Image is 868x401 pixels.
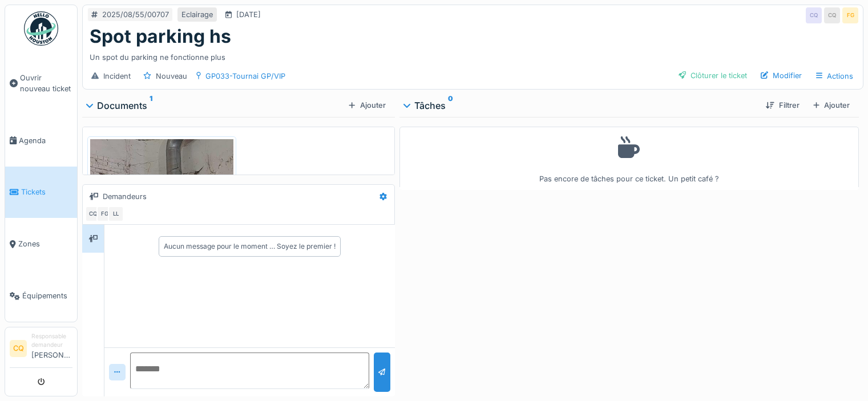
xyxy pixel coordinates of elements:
[103,71,131,82] div: Incident
[5,218,77,270] a: Zones
[404,99,757,112] div: Tâches
[10,340,27,357] li: CQ
[164,241,336,252] div: Aucun message pour le moment … Soyez le premier !
[20,72,72,94] span: Ouvrir nouveau ticket
[811,68,858,84] div: Actions
[22,290,72,301] span: Équipements
[5,115,77,167] a: Agenda
[21,187,72,197] span: Tickets
[809,98,854,113] div: Ajouter
[90,26,231,47] h1: Spot parking hs
[24,11,58,46] img: Badge_color-CXgf-gQk.svg
[19,135,72,146] span: Agenda
[5,167,77,218] a: Tickets
[5,270,77,322] a: Équipements
[156,71,187,82] div: Nouveau
[236,9,261,20] div: [DATE]
[85,206,101,222] div: CQ
[181,9,213,20] div: Eclairage
[448,99,453,112] sup: 0
[150,99,152,112] sup: 1
[90,139,233,330] img: l6k5kf7dvc58adx8mffilnk8qbpa
[205,71,285,82] div: GP033-Tournai GP/VIP
[87,99,344,112] div: Documents
[18,238,72,249] span: Zones
[806,7,822,23] div: CQ
[761,98,804,113] div: Filtrer
[96,206,112,222] div: FG
[344,98,390,113] div: Ajouter
[10,332,72,368] a: CQ Responsable demandeur[PERSON_NAME]
[108,206,124,222] div: LL
[5,52,77,115] a: Ouvrir nouveau ticket
[674,68,752,83] div: Clôturer le ticket
[90,47,856,63] div: Un spot du parking ne fonctionne plus
[103,191,147,202] div: Demandeurs
[756,68,806,83] div: Modifier
[31,332,72,365] li: [PERSON_NAME]
[102,9,169,20] div: 2025/08/55/00707
[842,7,858,23] div: FG
[407,132,851,185] div: Pas encore de tâches pour ce ticket. Un petit café ?
[31,332,72,350] div: Responsable demandeur
[824,7,840,23] div: CQ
